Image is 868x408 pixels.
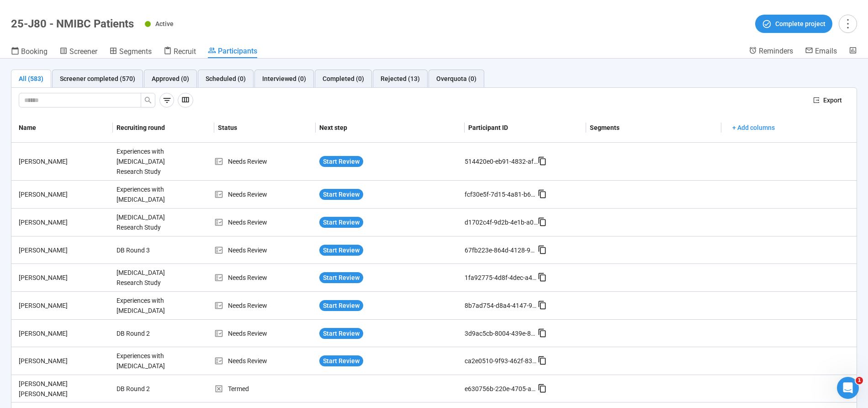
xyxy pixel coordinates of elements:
[323,189,360,199] span: Start Review
[436,74,476,84] div: Overquota (0)
[755,15,832,33] button: Complete project
[69,47,97,56] span: Screener
[113,181,181,208] div: Experiences with [MEDICAL_DATA]
[323,356,360,366] span: Start Review
[109,46,152,58] a: Segments
[806,93,849,107] button: exportExport
[837,377,859,399] iframe: Intercom live chat
[113,113,214,143] th: Recruiting round
[15,273,113,283] div: [PERSON_NAME]
[113,347,181,375] div: Experiences with [MEDICAL_DATA]
[323,245,360,255] span: Start Review
[465,113,586,143] th: Participant ID
[214,156,316,166] div: Needs Review
[759,47,793,55] span: Reminders
[465,245,538,255] div: 67fb223e-864d-4128-9975-95472cfc2593
[144,97,152,104] span: search
[15,328,113,338] div: [PERSON_NAME]
[381,74,420,84] div: Rejected (13)
[15,217,113,227] div: [PERSON_NAME]
[316,113,465,143] th: Next step
[11,17,134,30] h1: 25-J80 - NMIBC Patients
[323,273,360,283] span: Start Review
[465,189,538,199] div: fcf30e5f-7d15-4a81-b6e9-57112cc2baaa
[319,156,363,167] button: Start Review
[113,292,181,319] div: Experiences with [MEDICAL_DATA]
[319,300,363,311] button: Start Review
[15,245,113,255] div: [PERSON_NAME]
[214,113,316,143] th: Status
[214,217,316,227] div: Needs Review
[856,377,863,384] span: 1
[214,356,316,366] div: Needs Review
[206,74,246,84] div: Scheduled (0)
[214,328,316,338] div: Needs Review
[21,47,48,56] span: Booking
[15,189,113,199] div: [PERSON_NAME]
[725,120,782,135] button: + Add columns
[323,217,360,227] span: Start Review
[214,245,316,255] div: Needs Review
[208,46,257,58] a: Participants
[813,97,820,103] span: export
[15,379,113,399] div: [PERSON_NAME] [PERSON_NAME]
[465,356,538,366] div: ca2e0510-9f93-462f-83bb-470e03bb558d
[465,217,538,227] div: d1702c4f-9d2b-4e1b-a0e0-5d50e468b45a
[174,47,196,56] span: Recruit
[155,20,174,27] span: Active
[323,301,360,311] span: Start Review
[319,272,363,283] button: Start Review
[465,384,538,394] div: e630756b-220e-4705-ab33-1e864e9cdee6
[586,113,721,143] th: Segments
[19,74,43,84] div: All (583)
[465,156,538,166] div: 514420e0-eb91-4832-afe5-b27f6b719df7
[119,47,152,56] span: Segments
[218,47,257,55] span: Participants
[113,143,181,180] div: Experiences with [MEDICAL_DATA] Research Study
[319,189,363,200] button: Start Review
[214,273,316,283] div: Needs Review
[164,46,196,58] a: Recruit
[152,74,189,84] div: Approved (0)
[815,47,837,55] span: Emails
[775,19,826,29] span: Complete project
[214,301,316,311] div: Needs Review
[214,189,316,199] div: Needs Review
[319,328,363,339] button: Start Review
[749,46,793,57] a: Reminders
[262,74,306,84] div: Interviewed (0)
[113,325,181,342] div: DB Round 2
[214,384,316,394] div: Termed
[59,46,97,58] a: Screener
[839,15,857,33] button: more
[113,264,181,291] div: [MEDICAL_DATA] Research Study
[319,355,363,366] button: Start Review
[319,245,363,256] button: Start Review
[113,242,181,259] div: DB Round 3
[319,217,363,228] button: Start Review
[11,46,48,58] a: Booking
[60,74,135,84] div: Screener completed (570)
[15,156,113,166] div: [PERSON_NAME]
[323,328,360,338] span: Start Review
[15,356,113,366] div: [PERSON_NAME]
[11,113,113,143] th: Name
[113,380,181,397] div: DB Round 2
[113,209,181,236] div: [MEDICAL_DATA] Research Study
[732,123,775,133] span: + Add columns
[465,301,538,311] div: 8b7ad754-d8a4-4147-9d62-4ec1b320a1ee
[141,93,155,107] button: search
[805,46,837,57] a: Emails
[465,328,538,338] div: 3d9ac5cb-8004-439e-881f-000c11a7f745
[15,301,113,311] div: [PERSON_NAME]
[842,17,854,30] span: more
[823,95,842,105] span: Export
[323,156,360,166] span: Start Review
[465,273,538,283] div: 1fa92775-4d8f-4dec-a43f-07977755af2a
[323,74,364,84] div: Completed (0)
